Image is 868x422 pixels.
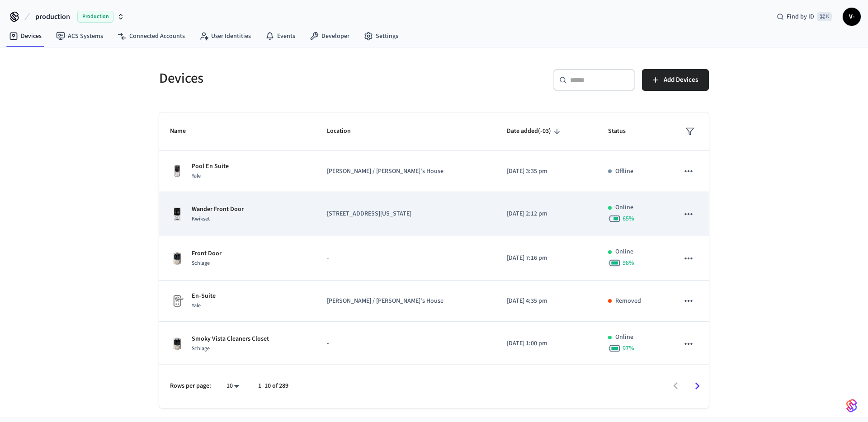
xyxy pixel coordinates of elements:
img: SeamLogoGradient.69752ec5.svg [846,399,857,413]
span: 97 % [623,344,634,353]
button: V- [843,8,861,26]
h5: Devices [159,69,429,88]
p: - [327,253,485,263]
p: [DATE] 7:16 pm [507,253,586,263]
p: [DATE] 2:12 pm [507,209,586,219]
a: ACS Systems [49,28,110,44]
span: ⌘ K [817,12,832,21]
img: Kwikset Halo Touchscreen Wifi Enabled Smart Lock, Polished Chrome, Front [170,207,184,221]
span: Schlage [192,259,210,267]
p: Smoky Vista Cleaners Closet [192,334,269,344]
span: Schlage [192,345,210,352]
p: 1–10 of 289 [258,381,288,391]
p: Offline [615,167,633,176]
span: production [35,11,70,22]
span: Kwikset [192,215,210,223]
p: Online [615,333,633,342]
img: Schlage Sense Smart Deadbolt with Camelot Trim, Front [170,337,184,351]
a: Connected Accounts [110,28,192,44]
p: [PERSON_NAME] / [PERSON_NAME]'s House [327,296,485,306]
span: Yale [192,172,201,180]
div: Find by ID⌘ K [769,9,839,25]
p: En-Suite [192,291,216,301]
button: Add Devices [642,69,709,91]
span: V- [844,9,860,25]
div: 10 [222,380,244,393]
span: Find by ID [787,12,814,21]
p: Removed [615,296,641,306]
a: Settings [357,28,406,44]
p: Wander Front Door [192,205,244,214]
img: Placeholder Lock Image [170,294,184,308]
span: Name [170,124,198,138]
p: [DATE] 3:35 pm [507,167,586,176]
p: [DATE] 1:00 pm [507,339,586,348]
p: [DATE] 4:35 pm [507,296,586,306]
p: [PERSON_NAME] / [PERSON_NAME]'s House [327,167,485,176]
img: Schlage Sense Smart Deadbolt with Camelot Trim, Front [170,251,184,266]
a: Devices [2,28,49,44]
p: Online [615,203,633,212]
span: Production [77,11,113,23]
span: Location [327,124,363,138]
a: Developer [302,28,357,44]
p: Rows per page: [170,381,211,391]
span: Add Devices [664,74,698,86]
p: [STREET_ADDRESS][US_STATE] [327,209,485,219]
span: 98 % [623,258,634,267]
span: Yale [192,302,201,309]
span: Date added(-03) [507,124,563,138]
span: 65 % [623,214,634,223]
a: Events [258,28,302,44]
span: Status [608,124,637,138]
img: Yale Assure Touchscreen Wifi Smart Lock, Satin Nickel, Front [170,164,184,178]
button: Go to next page [687,375,708,397]
p: Front Door [192,249,222,258]
p: Pool En Suite [192,162,229,171]
a: User Identities [192,28,258,44]
p: - [327,339,485,348]
p: Online [615,247,633,257]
